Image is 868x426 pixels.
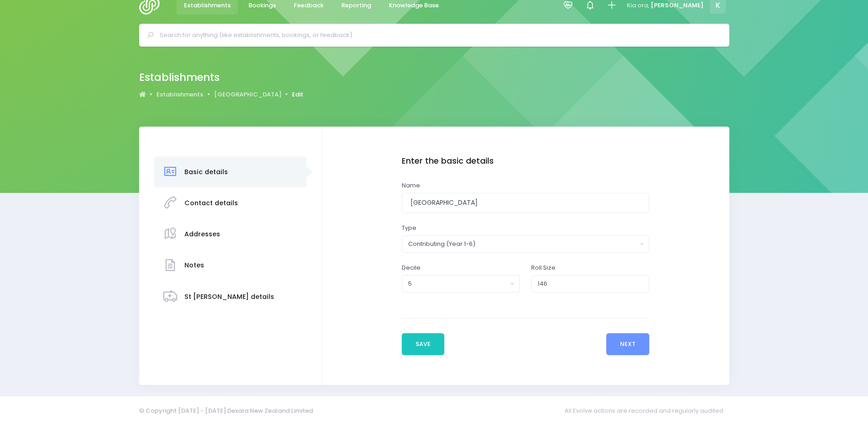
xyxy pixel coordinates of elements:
[402,275,520,293] button: 5
[248,1,276,10] span: Bookings
[627,1,649,10] span: Kia ora,
[565,402,729,420] span: All Evolve actions are recorded and regularly audited.
[389,1,439,10] span: Knowledge Base
[184,261,204,269] h3: Notes
[184,1,231,10] span: Establishments
[402,224,416,233] label: Type
[184,199,238,207] h3: Contact details
[402,156,650,166] h4: Enter the basic details
[402,263,421,272] label: Decile
[531,263,555,272] label: Roll Size
[341,1,371,10] span: Reporting
[184,168,228,176] h3: Basic details
[292,90,303,99] a: Edit
[408,240,637,249] div: Contributing (Year 1-6)
[139,406,313,415] span: © Copyright [DATE] - [DATE] Dexara New Zealand Limited
[156,90,203,99] a: Establishments
[408,279,508,288] div: 5
[606,333,650,355] button: Next
[402,235,650,253] button: Contributing (Year 1-6)
[139,71,296,84] h2: Establishments
[402,181,420,190] label: Name
[294,1,323,10] span: Feedback
[402,333,445,355] button: Save
[651,1,704,10] span: [PERSON_NAME]
[184,293,274,301] h3: St [PERSON_NAME] details
[214,90,281,99] a: [GEOGRAPHIC_DATA]
[160,28,717,42] input: Search for anything (like establishments, bookings, or feedback)
[184,230,220,238] h3: Addresses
